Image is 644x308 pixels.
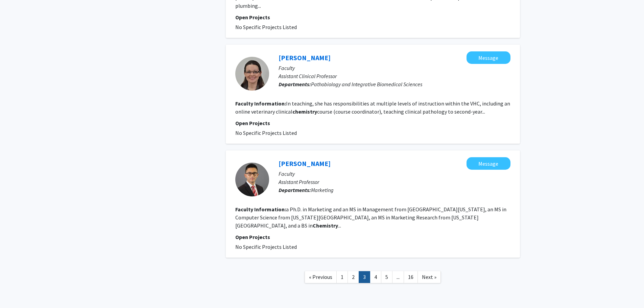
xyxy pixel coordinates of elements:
[235,100,510,115] fg-read-more: In teaching, she has responsibilities at multiple levels of instruction within the VHC, including...
[359,271,370,283] a: 3
[418,271,441,283] a: Next
[348,271,359,283] a: 2
[311,187,334,193] span: Marketing
[311,81,422,88] span: Pathobiology and Integrative Biomedical Sciences
[279,159,331,168] a: [PERSON_NAME]
[235,100,286,107] b: Faculty Information:
[279,187,311,193] b: Departments:
[226,264,520,292] nav: Page navigation
[235,119,510,127] p: Open Projects
[235,206,506,229] fg-read-more: a Ph.D. in Marketing and an MS in Management from [GEOGRAPHIC_DATA][US_STATE], an MS in Computer ...
[422,274,436,280] span: Next »
[467,157,510,170] button: Message Julien Bei
[292,108,317,115] b: chemistry
[404,271,418,283] a: 16
[235,24,297,30] span: No Specific Projects Listed
[279,81,311,88] b: Departments:
[235,206,286,213] b: Faculty Information:
[235,129,297,136] span: No Specific Projects Listed
[313,222,338,229] b: Chemistry
[235,243,297,250] span: No Specific Projects Listed
[370,271,381,283] a: 4
[5,278,29,303] iframe: Chat
[336,271,348,283] a: 1
[305,271,337,283] a: Previous
[235,13,510,21] p: Open Projects
[309,274,332,280] span: « Previous
[279,178,510,186] p: Assistant Professor
[381,271,392,283] a: 5
[279,53,331,62] a: [PERSON_NAME]
[467,51,510,64] button: Message Angela Royal
[279,72,510,80] p: Assistant Clinical Professor
[279,64,510,72] p: Faculty
[397,274,400,280] span: ...
[235,233,510,241] p: Open Projects
[279,170,510,178] p: Faculty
